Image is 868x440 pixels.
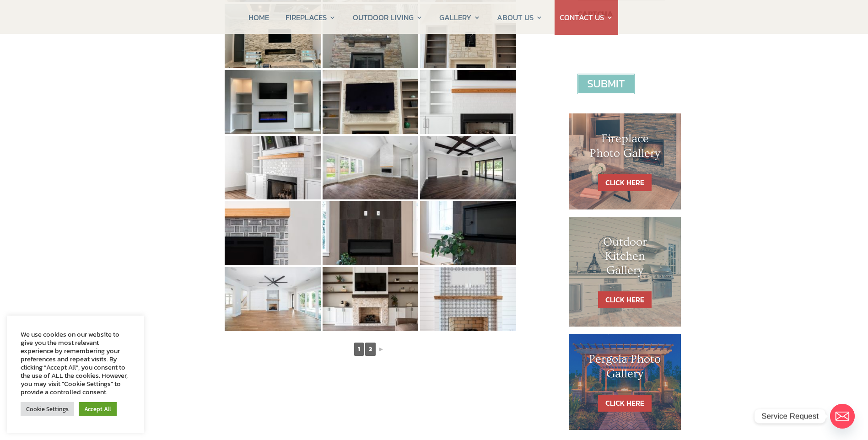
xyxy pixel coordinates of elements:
a: ► [377,343,385,355]
img: 21 [420,201,516,265]
img: 20 [323,201,419,265]
span: 1 [354,343,364,356]
img: 15 [420,70,516,134]
h1: Fireplace Photo Gallery [587,132,663,165]
img: 10 [225,4,321,68]
a: Accept All [79,402,117,416]
input: Submit [577,74,635,94]
img: 22 [225,267,321,331]
img: 16 [225,136,321,200]
a: 2 [365,343,376,356]
h1: Outdoor Kitchen Gallery [587,235,663,283]
a: CLICK HERE [598,174,652,191]
img: 24 [420,267,516,331]
img: 23 [323,267,419,331]
img: 19 [225,201,321,265]
img: 13 [225,70,321,134]
a: Email [830,404,855,429]
iframe: reCAPTCHA [577,23,717,59]
div: We use cookies on our website to give you the most relevant experience by remembering your prefer... [21,330,130,396]
img: 18 [420,136,516,200]
h1: Pergola Photo Gallery [587,352,663,385]
a: CLICK HERE [598,291,652,308]
img: 14 [323,70,419,134]
a: Cookie Settings [21,402,74,416]
img: 11 [323,4,419,68]
a: CLICK HERE [598,395,652,412]
img: 12 [420,4,516,68]
img: 17 [323,136,419,200]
